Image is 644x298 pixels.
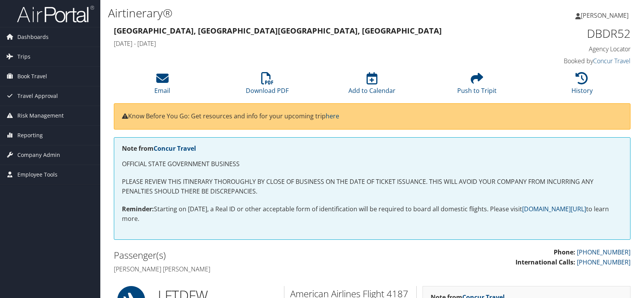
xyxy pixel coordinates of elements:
span: Trips [17,47,30,66]
span: Reporting [17,126,43,145]
span: Travel Approval [17,86,58,106]
a: [PHONE_NUMBER] [577,248,630,256]
strong: Reminder: [122,205,154,213]
a: [PHONE_NUMBER] [577,258,630,266]
img: airportal-logo.png [17,5,94,23]
span: [PERSON_NAME] [581,11,629,20]
h4: Booked by [510,57,630,65]
a: [PERSON_NAME] [575,4,636,27]
a: Concur Travel [154,144,196,153]
a: Concur Travel [593,57,630,65]
h2: Passenger(s) [114,249,367,262]
span: Book Travel [17,67,47,86]
span: Risk Management [17,106,64,125]
a: History [571,76,593,95]
p: Know Before You Go: Get resources and info for your upcoming trip [122,111,622,121]
a: Download PDF [246,76,289,95]
a: Push to Tripit [457,76,497,95]
strong: Phone: [554,248,575,256]
span: Company Admin [17,145,60,165]
p: OFFICIAL STATE GOVERNMENT BUSINESS [122,159,622,169]
span: Dashboards [17,27,49,47]
a: here [326,112,339,120]
p: PLEASE REVIEW THIS ITINERARY THOROUGHLY BY CLOSE OF BUSINESS ON THE DATE OF TICKET ISSUANCE. THIS... [122,177,622,197]
a: [DOMAIN_NAME][URL] [522,205,586,213]
strong: [GEOGRAPHIC_DATA], [GEOGRAPHIC_DATA] [GEOGRAPHIC_DATA], [GEOGRAPHIC_DATA] [114,25,442,36]
strong: Note from [122,144,196,153]
strong: International Calls: [516,258,575,266]
h4: Agency Locator [510,45,630,53]
span: Employee Tools [17,165,57,184]
h1: Airtinerary® [108,5,460,21]
h4: [DATE] - [DATE] [114,39,499,48]
a: Email [154,76,170,95]
p: Starting on [DATE], a Real ID or other acceptable form of identification will be required to boar... [122,204,622,224]
h4: [PERSON_NAME] [PERSON_NAME] [114,265,367,273]
h1: DBDR52 [510,25,630,42]
a: Add to Calendar [348,76,396,95]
